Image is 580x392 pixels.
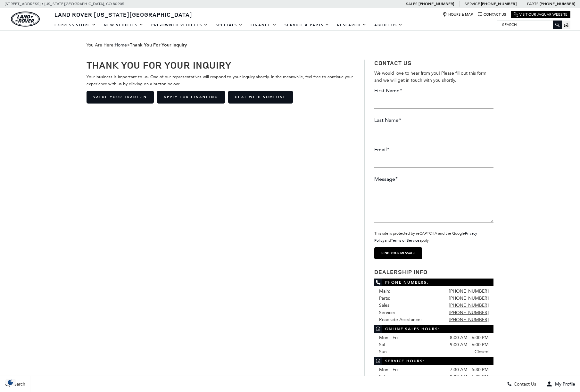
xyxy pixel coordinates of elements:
span: Parts: [379,296,390,301]
span: Service [465,2,480,6]
small: This site is protected by reCAPTCHA and the Google and apply. [374,231,477,243]
a: Home [115,42,127,48]
a: Finance [247,20,281,31]
span: Sun [379,349,387,354]
a: [PHONE_NUMBER] [449,310,489,315]
input: Send your message [374,247,422,259]
img: Opt-Out Icon [3,379,18,386]
a: [PHONE_NUMBER] [481,1,517,6]
span: We would love to hear from you! Please fill out this form and we will get in touch with you shortly. [374,71,486,83]
span: 8:00 AM - 6:00 PM [450,334,489,341]
a: Terms of Service [391,238,419,243]
a: Pre-Owned Vehicles [147,20,212,31]
h1: Thank You For Your Inquiry [87,60,355,70]
a: New Vehicles [100,20,147,31]
a: Service & Parts [281,20,333,31]
span: 8:00 AM - 5:00 PM [450,373,489,380]
span: My Profile [552,381,575,387]
a: Research [333,20,370,31]
a: [PHONE_NUMBER] [418,1,454,6]
span: Closed [475,348,489,355]
a: Specials [212,20,247,31]
img: Land Rover [11,12,40,27]
span: Sales: [379,303,391,308]
a: About Us [370,20,407,31]
span: Main: [379,288,390,294]
a: [PHONE_NUMBER] [449,288,489,294]
span: Service Hours: [374,357,493,365]
span: Phone Numbers: [374,279,493,286]
label: Last Name [374,117,401,124]
a: [PHONE_NUMBER] [449,303,489,308]
span: Land Rover [US_STATE][GEOGRAPHIC_DATA] [54,11,192,18]
input: Search [497,21,561,29]
a: Apply for Financing [157,91,225,104]
a: Land Rover [US_STATE][GEOGRAPHIC_DATA] [51,11,196,18]
p: Your business is important to us. One of our representatives will respond to your inquiry shortly... [87,73,355,88]
a: EXPRESS STORE [51,20,100,31]
a: land-rover [11,12,40,27]
span: Contact Us [512,381,536,387]
span: Mon - Fri [379,335,398,340]
a: Value Your Trade-In [87,91,154,104]
nav: Main Navigation [51,20,407,31]
span: Online Sales Hours: [374,325,493,333]
span: Roadside Assistance: [379,317,422,322]
button: Open user profile menu [541,376,580,392]
a: [PHONE_NUMBER] [540,1,575,6]
span: Parts [527,2,539,6]
span: You Are Here: [87,40,493,50]
a: [STREET_ADDRESS] • [US_STATE][GEOGRAPHIC_DATA], CO 80905 [5,2,124,6]
h3: Contact Us [374,60,493,67]
label: Email [374,146,389,153]
span: > [115,42,187,48]
a: [PHONE_NUMBER] [449,296,489,301]
span: Sat [379,342,385,347]
span: Service: [379,310,395,315]
span: Sat [379,374,385,379]
span: Sales [406,2,418,6]
span: 9:00 AM - 6:00 PM [450,341,489,348]
label: Message [374,176,398,183]
a: Hours & Map [443,12,473,17]
span: Mon - Fri [379,367,398,372]
a: Contact Us [478,12,506,17]
a: Visit Our Jaguar Website [514,12,568,17]
a: [PHONE_NUMBER] [449,317,489,322]
div: Breadcrumbs [87,40,493,50]
h3: Dealership Info [374,269,493,275]
section: Click to Open Cookie Consent Modal [3,379,18,386]
span: 7:30 AM - 5:30 PM [450,366,489,373]
a: Chat with Someone [228,91,293,104]
strong: Thank You For Your Inquiry [130,42,187,48]
label: First Name [374,87,402,94]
